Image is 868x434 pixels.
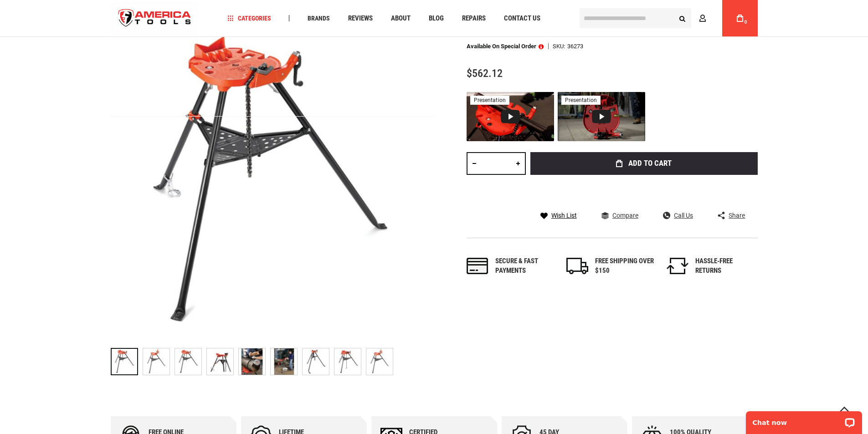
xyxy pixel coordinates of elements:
span: Share [729,212,745,219]
span: Wish List [551,212,577,219]
span: Categories [227,15,271,21]
span: Blog [429,15,444,22]
a: Wish List [540,211,577,220]
span: Call Us [674,212,693,219]
img: RIDGID 36273 VISE, 460-6 TRISTAND CHAIN [271,348,297,375]
span: Add to Cart [628,159,672,167]
span: 0 [745,20,747,25]
div: 36273 [567,43,583,49]
a: About [387,12,415,25]
span: Repairs [462,15,486,22]
div: RIDGID 36273 VISE, 460-6 TRISTAND CHAIN [302,343,334,380]
div: RIDGID 36273 VISE, 460-6 TRISTAND CHAIN [175,343,206,380]
img: payments [467,258,488,274]
div: RIDGID 36273 VISE, 460-6 TRISTAND CHAIN [334,343,366,380]
button: Search [674,10,691,27]
a: Blog [425,12,448,25]
img: RIDGID 36273 VISE, 460-6 TRISTAND CHAIN [334,348,361,375]
iframe: Secure express checkout frame [529,178,760,204]
img: America Tools [111,1,199,36]
img: RIDGID 36273 VISE, 460-6 TRISTAND CHAIN [111,20,434,343]
div: RIDGID 36273 VISE, 460-6 TRISTAND CHAIN [111,343,143,380]
div: FREE SHIPPING OVER $150 [595,256,654,276]
div: RIDGID 36273 VISE, 460-6 TRISTAND CHAIN [206,343,238,380]
a: Reviews [344,12,377,25]
span: Reviews [348,15,373,22]
div: RIDGID 36273 VISE, 460-6 TRISTAND CHAIN [143,343,175,380]
div: RIDGID 36273 VISE, 460-6 TRISTAND CHAIN [270,343,302,380]
button: Add to Cart [530,152,758,175]
a: Repairs [458,12,490,25]
img: RIDGID 36273 VISE, 460-6 TRISTAND CHAIN [143,348,169,375]
img: shipping [566,258,588,274]
a: Compare [601,211,638,220]
span: Contact Us [504,15,540,22]
a: Contact Us [500,12,544,25]
iframe: LiveChat chat widget [740,405,868,434]
span: Compare [612,212,638,219]
a: store logo [111,1,199,36]
strong: SKU [553,43,567,49]
a: Categories [223,12,275,25]
a: Brands [303,12,334,25]
img: RIDGID 36273 VISE, 460-6 TRISTAND CHAIN [175,348,201,375]
div: RIDGID 36273 VISE, 460-6 TRISTAND CHAIN [366,343,393,380]
img: RIDGID 36273 VISE, 460-6 TRISTAND CHAIN [366,348,393,375]
a: Call Us [663,211,693,220]
img: returns [667,258,688,274]
span: Brands [308,15,330,21]
span: About [391,15,411,22]
img: RIDGID 36273 VISE, 460-6 TRISTAND CHAIN [303,348,329,375]
img: RIDGID 36273 VISE, 460-6 TRISTAND CHAIN [207,348,233,375]
p: Available on Special Order [467,43,544,50]
div: RIDGID 36273 VISE, 460-6 TRISTAND CHAIN [238,343,270,380]
div: HASSLE-FREE RETURNS [695,256,755,276]
div: Secure & fast payments [495,256,555,276]
img: RIDGID 36273 VISE, 460-6 TRISTAND CHAIN [239,348,265,375]
span: $562.12 [467,67,503,80]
